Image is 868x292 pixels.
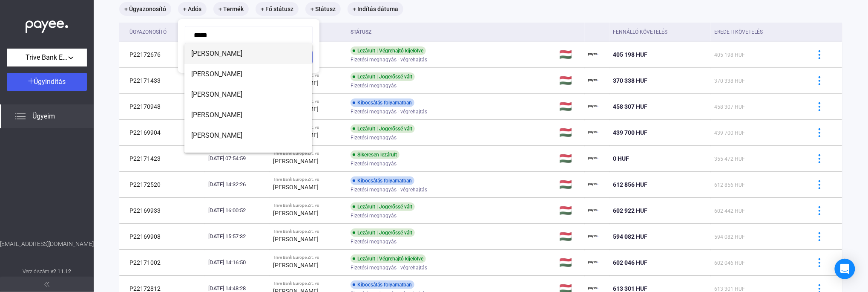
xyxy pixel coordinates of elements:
div: Open Intercom Messenger [835,259,855,279]
span: [PERSON_NAME] [191,151,305,161]
span: [PERSON_NAME] [191,49,305,59]
span: [PERSON_NAME] [191,130,305,141]
span: [PERSON_NAME] [191,110,305,120]
span: [PERSON_NAME] [191,90,305,100]
span: [PERSON_NAME] [191,69,305,79]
